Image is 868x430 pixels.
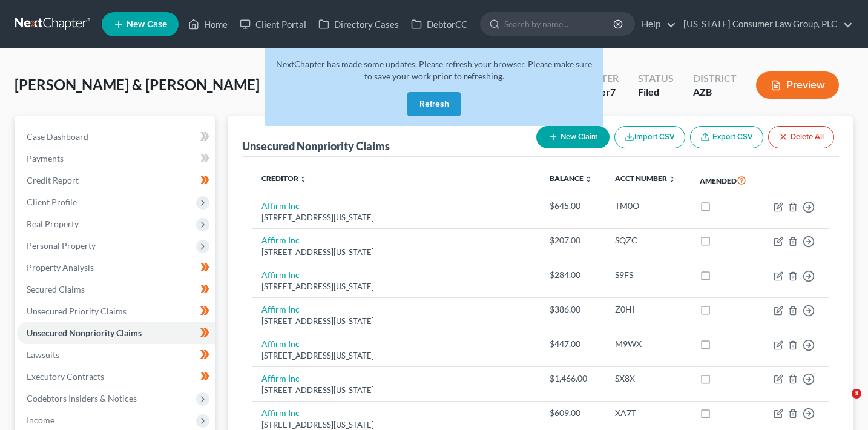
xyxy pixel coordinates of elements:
div: Filed [638,85,674,99]
a: Affirm Inc [261,200,300,211]
div: XA7T [615,407,680,419]
button: New Claim [536,126,610,148]
div: District [693,71,737,85]
a: Affirm Inc [261,235,300,245]
input: Search by name... [504,13,615,35]
span: 7 [610,86,616,98]
a: Case Dashboard [17,126,215,148]
div: $1,466.00 [550,372,596,385]
a: Affirm Inc [261,339,300,349]
div: SQZC [615,234,680,246]
a: Secured Claims [17,279,215,300]
span: Codebtors Insiders & Notices [27,393,137,403]
a: Affirm Inc [261,270,300,280]
span: Unsecured Priority Claims [27,306,127,316]
div: [STREET_ADDRESS][US_STATE] [261,350,531,362]
span: Case Dashboard [27,131,88,142]
div: [STREET_ADDRESS][US_STATE] [261,212,531,223]
div: $645.00 [550,200,596,212]
i: unfold_more [300,176,307,183]
div: [STREET_ADDRESS][US_STATE] [261,385,531,396]
button: Preview [756,71,839,99]
span: New Case [127,20,167,29]
span: Property Analysis [27,262,94,273]
a: Unsecured Nonpriority Claims [17,322,215,344]
div: [STREET_ADDRESS][US_STATE] [261,281,531,293]
button: Refresh [407,92,461,116]
a: Balance unfold_more [550,174,592,183]
a: Affirm Inc [261,408,300,418]
div: SX8X [615,372,680,385]
div: M9WX [615,338,680,350]
div: $609.00 [550,407,596,419]
a: Unsecured Priority Claims [17,300,215,322]
a: Lawsuits [17,344,215,366]
div: Z0HI [615,303,680,316]
div: $207.00 [550,234,596,246]
div: $284.00 [550,269,596,281]
a: Home [182,13,234,35]
div: [STREET_ADDRESS][US_STATE] [261,246,531,258]
a: Export CSV [690,126,763,148]
a: Acct Number unfold_more [615,174,676,183]
div: S9FS [615,269,680,281]
i: unfold_more [668,176,676,183]
span: Income [27,415,54,425]
a: DebtorCC [405,13,473,35]
a: Affirm Inc [261,304,300,314]
th: Amended [690,167,760,194]
button: Import CSV [614,126,685,148]
a: Credit Report [17,170,215,191]
span: 3 [852,389,861,399]
a: Payments [17,148,215,170]
span: Unsecured Nonpriority Claims [27,328,142,338]
span: Credit Report [27,175,79,185]
span: Secured Claims [27,284,85,294]
div: Unsecured Nonpriority Claims [242,139,390,153]
span: Personal Property [27,240,96,251]
span: [PERSON_NAME] & [PERSON_NAME] [15,76,260,93]
i: unfold_more [585,176,592,183]
div: $386.00 [550,303,596,316]
iframe: Intercom live chat [827,389,856,418]
span: Payments [27,153,64,164]
a: Executory Contracts [17,366,215,388]
a: Creditor unfold_more [261,174,307,183]
a: [US_STATE] Consumer Law Group, PLC [677,13,853,35]
span: Executory Contracts [27,371,104,382]
button: Delete All [768,126,834,148]
span: NextChapter has made some updates. Please refresh your browser. Please make sure to save your wor... [276,59,592,81]
a: Property Analysis [17,257,215,279]
span: Real Property [27,219,79,229]
div: [STREET_ADDRESS][US_STATE] [261,316,531,327]
span: Client Profile [27,197,77,207]
a: Client Portal [234,13,312,35]
a: Help [636,13,676,35]
a: Affirm Inc [261,373,300,383]
span: Lawsuits [27,349,59,360]
div: Status [638,71,674,85]
div: AZB [693,85,737,99]
a: Directory Cases [312,13,405,35]
div: $447.00 [550,338,596,350]
div: TM0O [615,200,680,212]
